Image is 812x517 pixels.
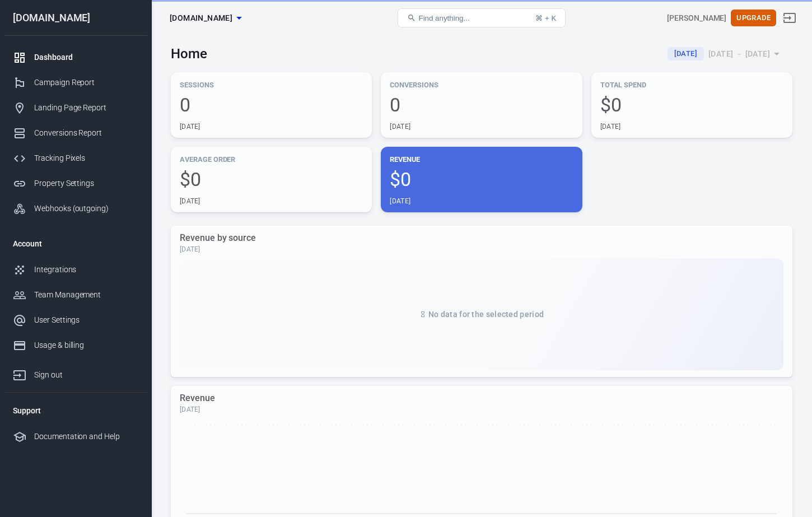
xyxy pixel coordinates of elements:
div: Tracking Pixels [34,152,138,164]
a: Landing Page Report [4,95,147,120]
div: Campaign Report [34,77,138,89]
a: Dashboard [4,45,147,70]
li: Account [4,230,147,257]
a: User Settings [4,308,147,333]
div: Team Management [34,289,138,301]
button: [DOMAIN_NAME] [165,8,246,29]
div: ⌘ + K [535,14,556,22]
div: Landing Page Report [34,102,138,114]
a: Integrations [4,257,147,282]
div: Property Settings [34,178,138,189]
h3: Home [171,46,207,62]
div: Conversions Report [34,127,138,139]
div: Dashboard [34,52,138,63]
div: Webhooks (outgoing) [34,203,138,215]
li: Support [4,397,147,424]
button: Find anything...⌘ + K [398,8,566,27]
div: Sign out [34,369,138,381]
div: User Settings [34,314,138,326]
a: Sign out [4,358,147,388]
a: Campaign Report [4,70,147,95]
a: Team Management [4,282,147,308]
span: mymoonformula.com [170,11,232,25]
a: Tracking Pixels [4,146,147,171]
a: Property Settings [4,171,147,196]
div: Documentation and Help [34,431,138,443]
div: Account id: 1SPzmkFI [667,12,726,24]
a: Sign out [776,4,803,31]
a: Webhooks (outgoing) [4,196,147,221]
a: Conversions Report [4,120,147,146]
button: Upgrade [731,10,776,27]
div: [DOMAIN_NAME] [4,13,147,23]
div: Usage & billing [34,339,138,351]
div: Integrations [34,264,138,276]
span: Find anything... [418,14,469,22]
a: Usage & billing [4,333,147,358]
